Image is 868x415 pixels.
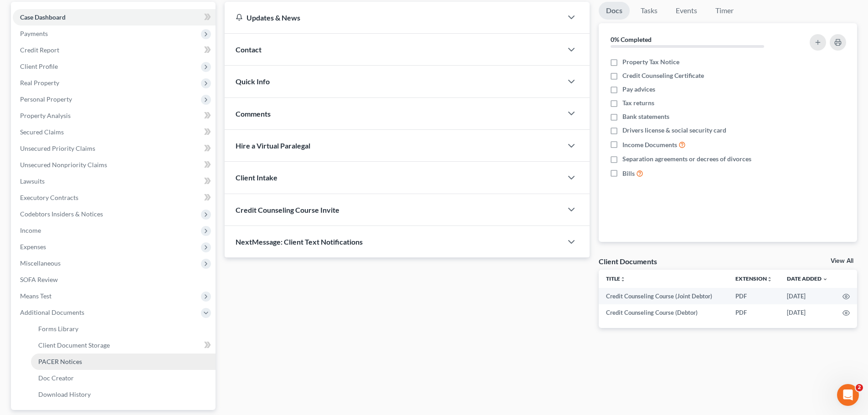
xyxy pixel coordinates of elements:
[38,341,110,349] span: Client Document Storage
[780,288,835,304] td: [DATE]
[20,79,59,87] span: Real Property
[13,42,216,58] a: Credit Report
[622,140,677,149] span: Income Documents
[20,292,51,300] span: Means Test
[236,141,310,150] span: Hire a Virtual Paralegal
[20,259,61,267] span: Miscellaneous
[13,190,216,206] a: Executory Contracts
[38,358,82,365] span: PACER Notices
[622,98,654,108] span: Tax returns
[20,62,58,70] span: Client Profile
[622,57,679,67] span: Property Tax Notice
[20,144,95,152] span: Unsecured Priority Claims
[31,370,216,386] a: Doc Creator
[622,154,751,164] span: Separation agreements or decrees of divorces
[20,210,103,218] span: Codebtors Insiders & Notices
[236,237,363,246] span: NextMessage: Client Text Notifications
[236,77,270,86] span: Quick Info
[622,126,726,135] span: Drivers license & social security card
[236,13,551,22] div: Updates & News
[236,109,271,118] span: Comments
[622,85,655,94] span: Pay advices
[622,169,635,178] span: Bills
[822,277,828,282] i: expand_more
[20,194,78,201] span: Executory Contracts
[38,390,91,398] span: Download History
[728,304,780,321] td: PDF
[31,386,216,403] a: Download History
[622,112,669,121] span: Bank statements
[735,275,772,282] a: Extensionunfold_more
[13,108,216,124] a: Property Analysis
[20,112,71,119] span: Property Analysis
[20,46,59,54] span: Credit Report
[236,205,339,214] span: Credit Counseling Course Invite
[20,128,64,136] span: Secured Claims
[787,275,828,282] a: Date Added expand_more
[13,272,216,288] a: SOFA Review
[20,276,58,283] span: SOFA Review
[20,95,72,103] span: Personal Property
[20,226,41,234] span: Income
[780,304,835,321] td: [DATE]
[20,161,107,169] span: Unsecured Nonpriority Claims
[13,157,216,173] a: Unsecured Nonpriority Claims
[20,13,66,21] span: Case Dashboard
[13,9,216,26] a: Case Dashboard
[831,258,853,264] a: View All
[31,321,216,337] a: Forms Library
[31,337,216,354] a: Client Document Storage
[668,2,704,20] a: Events
[13,140,216,157] a: Unsecured Priority Claims
[599,2,630,20] a: Docs
[31,354,216,370] a: PACER Notices
[236,45,262,54] span: Contact
[20,308,84,316] span: Additional Documents
[599,288,728,304] td: Credit Counseling Course (Joint Debtor)
[708,2,741,20] a: Timer
[38,374,74,382] span: Doc Creator
[856,384,863,391] span: 2
[767,277,772,282] i: unfold_more
[599,256,657,266] div: Client Documents
[20,243,46,251] span: Expenses
[728,288,780,304] td: PDF
[611,36,652,43] strong: 0% Completed
[20,30,48,37] span: Payments
[633,2,665,20] a: Tasks
[620,277,626,282] i: unfold_more
[13,173,216,190] a: Lawsuits
[606,275,626,282] a: Titleunfold_more
[837,384,859,406] iframe: Intercom live chat
[20,177,45,185] span: Lawsuits
[622,71,704,80] span: Credit Counseling Certificate
[236,173,277,182] span: Client Intake
[599,304,728,321] td: Credit Counseling Course (Debtor)
[38,325,78,333] span: Forms Library
[13,124,216,140] a: Secured Claims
